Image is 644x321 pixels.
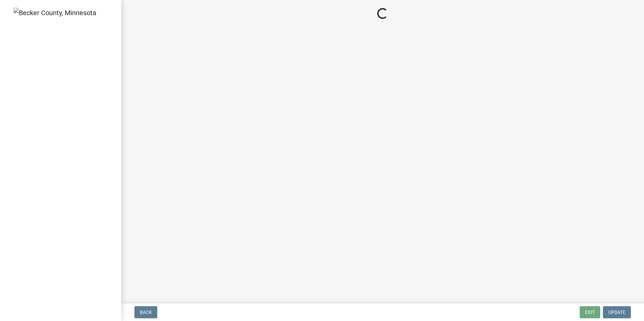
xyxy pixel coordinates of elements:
[603,306,631,318] button: Update
[140,310,152,315] span: Back
[134,306,157,318] button: Back
[13,8,96,18] img: Becker County, Minnesota
[608,310,625,315] span: Update
[580,306,600,318] button: Exit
